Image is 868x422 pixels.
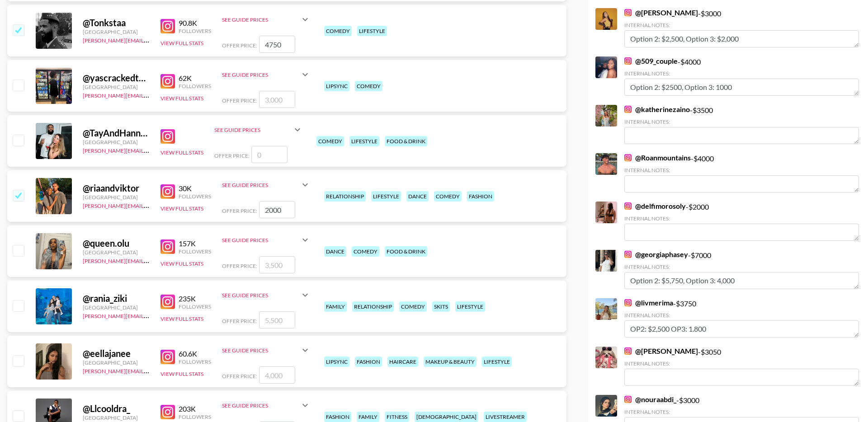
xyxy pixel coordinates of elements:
div: Internal Notes: [624,312,859,319]
img: Instagram [624,396,632,403]
button: View Full Stats [160,315,203,322]
div: 90.8K [179,19,211,28]
button: View Full Stats [160,149,203,156]
div: [GEOGRAPHIC_DATA] [83,139,150,145]
span: Offer Price: [222,318,257,324]
div: See Guide Prices [222,71,300,78]
div: See Guide Prices [222,9,311,30]
div: [GEOGRAPHIC_DATA] [83,249,150,256]
div: @ Llcooldra_ [83,403,150,414]
textarea: Option 2: $5,750, Option 3: 4,000 [624,272,859,289]
span: Offer Price: [222,207,257,214]
div: Followers [179,303,211,310]
div: - $ 4000 [624,56,859,96]
div: - $ 3000 [624,8,859,47]
button: View Full Stats [160,95,203,102]
div: See Guide Prices [214,127,292,133]
div: [GEOGRAPHIC_DATA] [83,194,150,201]
a: @livmerima [624,298,673,307]
a: @509_couple [624,56,678,66]
div: Internal Notes: [624,360,859,367]
div: fashion [324,412,351,422]
input: 4,750 [259,36,295,53]
div: comedy [324,26,352,36]
a: @delfimorosoly [624,202,686,211]
div: fashion [355,356,382,367]
div: See Guide Prices [222,339,311,361]
div: Followers [179,28,211,34]
img: Instagram [160,129,175,144]
a: [PERSON_NAME][EMAIL_ADDRESS][DOMAIN_NAME] [83,366,217,375]
div: - $ 3750 [624,298,859,338]
a: @nouraabdi_ [624,395,676,404]
div: @ yascrackedthat [83,72,150,84]
a: [PERSON_NAME][EMAIL_ADDRESS][DOMAIN_NAME] [83,256,217,264]
a: [PERSON_NAME][EMAIL_ADDRESS][DOMAIN_NAME] [83,201,217,209]
div: Internal Notes: [624,167,859,173]
input: 4,000 [259,366,295,384]
div: dance [324,246,346,257]
div: 60.6K [179,349,211,358]
div: @ queen.olu [83,238,150,249]
div: See Guide Prices [222,394,311,416]
div: [GEOGRAPHIC_DATA] [83,28,150,35]
div: See Guide Prices [222,284,311,306]
div: See Guide Prices [214,119,303,141]
img: Instagram [624,154,632,161]
img: Instagram [624,347,632,355]
div: makeup & beauty [424,356,476,367]
input: 0 [251,146,288,163]
div: lifestyle [482,356,512,367]
div: Internal Notes: [624,263,859,270]
div: relationship [352,301,394,312]
input: 3,000 [259,91,295,108]
div: Followers [179,193,211,200]
button: View Full Stats [160,40,203,47]
img: Instagram [160,19,175,33]
div: - $ 3050 [624,347,859,386]
div: @ eellajanee [83,348,150,359]
img: Instagram [160,295,175,309]
div: comedy [399,301,427,312]
div: 235K [179,294,211,303]
div: comedy [316,136,344,146]
img: Instagram [624,299,632,306]
textarea: OP2: $2,500 OP3: 1.800 [624,320,859,338]
div: [GEOGRAPHIC_DATA] [83,359,150,366]
textarea: Option 2: $2,500, Option 3: $2,000 [624,30,859,47]
a: @[PERSON_NAME] [624,8,698,17]
div: Internal Notes: [624,215,859,222]
div: fashion [467,191,494,202]
div: lifestyle [455,301,485,312]
div: Internal Notes: [624,408,859,415]
div: @ Tonkstaa [83,17,150,28]
a: [PERSON_NAME][EMAIL_ADDRESS][DOMAIN_NAME] [83,35,217,44]
div: See Guide Prices [222,292,300,299]
img: Instagram [160,184,175,199]
a: [PERSON_NAME][EMAIL_ADDRESS][DOMAIN_NAME] [83,311,217,319]
div: Internal Notes: [624,118,859,125]
a: [PERSON_NAME][EMAIL_ADDRESS][DOMAIN_NAME] [83,145,217,154]
div: [DEMOGRAPHIC_DATA] [415,412,478,422]
div: lifestyle [349,136,379,146]
div: livestreamer [484,412,527,422]
input: 5,500 [259,311,295,328]
div: fitness [385,412,409,422]
div: @ rania_ziki [83,293,150,304]
div: family [324,301,347,312]
div: family [357,412,379,422]
div: relationship [324,191,366,202]
textarea: Option 2: $2500, Option 3: 1000 [624,79,859,96]
div: Followers [179,83,211,89]
span: Offer Price: [222,42,257,49]
div: See Guide Prices [222,347,300,354]
div: [GEOGRAPHIC_DATA] [83,414,150,421]
input: 3,500 [259,256,295,273]
div: lipsync [324,81,349,91]
div: - $ 7000 [624,250,859,289]
div: See Guide Prices [222,64,311,85]
div: food & drink [385,136,427,146]
div: food & drink [385,246,427,257]
a: @Roanmountains [624,153,691,162]
img: Instagram [624,202,632,210]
